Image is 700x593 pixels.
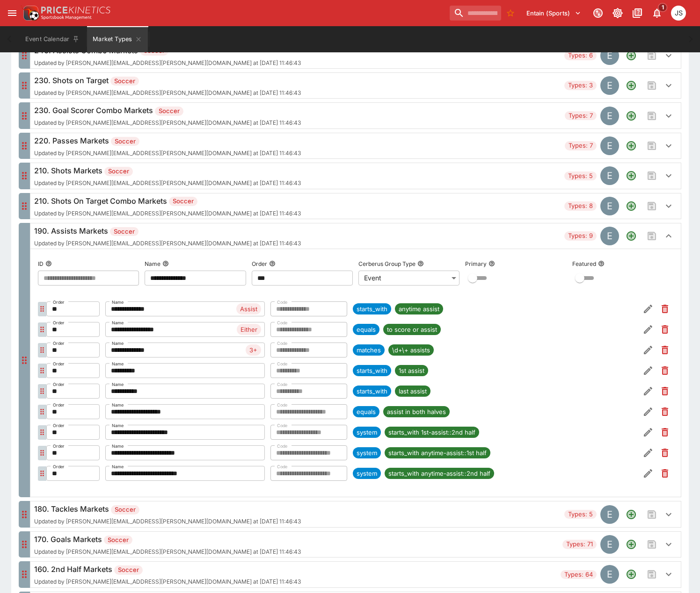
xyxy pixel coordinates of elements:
[45,260,52,267] button: ID
[34,165,301,176] h6: 210. Shots Markets
[112,359,124,370] label: Name
[385,469,494,479] span: starts_with anytime-assist::2nd half
[564,510,597,519] span: Types: 5
[277,297,288,308] label: Code
[112,379,124,390] label: Name
[34,549,301,555] span: Updated by [PERSON_NAME][EMAIL_ADDRESS][PERSON_NAME][DOMAIN_NAME] at [DATE] 11:46:43
[465,260,487,268] p: Primary
[353,469,381,479] span: system
[252,260,267,268] p: Order
[34,120,301,126] span: Updated by [PERSON_NAME][EMAIL_ADDRESS][PERSON_NAME][DOMAIN_NAME] at [DATE] 11:46:43
[145,260,160,268] p: Name
[34,225,301,236] h6: 190. Assists Markets
[246,346,261,355] span: 3+
[20,26,85,52] button: Event Calendar
[598,260,605,267] button: Featured
[34,90,301,96] span: Updated by [PERSON_NAME][EMAIL_ADDRESS][PERSON_NAME][DOMAIN_NAME] at [DATE] 11:46:43
[565,141,597,150] span: Types: 7
[623,77,640,94] button: Add a new Market type to the group
[572,260,596,268] p: Featured
[269,260,276,267] button: Order
[623,506,640,523] button: Add a new Market type to the group
[600,107,619,125] div: EVENT
[658,3,668,12] span: 1
[450,6,501,21] input: search
[34,564,301,575] h6: 160. 2nd Half Markets
[353,346,385,355] span: matches
[353,449,381,458] span: system
[34,210,301,217] span: Updated by [PERSON_NAME][EMAIL_ADDRESS][PERSON_NAME][DOMAIN_NAME] at [DATE] 11:46:43
[277,318,288,329] label: Code
[656,383,673,400] button: Remove Market Code from the group
[353,305,391,314] span: starts_with
[668,3,689,23] button: John Seaton
[521,6,587,21] button: Select Tenant
[629,5,646,21] button: Documentation
[87,26,148,52] button: Market Types
[600,535,619,554] div: EVENT
[21,4,39,22] img: PriceKinetics Logo
[277,359,288,370] label: Code
[600,227,619,245] div: EVENT
[111,505,139,514] span: Soccer
[53,379,65,390] label: Order
[41,15,92,20] img: Sportsbook Management
[383,325,441,335] span: to score or assist
[53,462,65,472] label: Order
[417,260,424,267] button: Cerberus Group Type
[562,540,597,549] span: Types: 71
[564,51,597,60] span: Types: 6
[564,81,597,90] span: Types: 3
[277,462,288,472] label: Code
[4,5,21,21] button: open drawer
[643,198,660,214] span: Save changes to the Market Type group
[564,171,597,181] span: Types: 5
[112,338,124,349] label: Name
[34,195,301,207] h6: 210. Shots On Target Combo Markets
[395,305,443,314] span: anytime assist
[643,167,660,184] span: Save changes to the Market Type group
[53,318,65,329] label: Order
[623,107,640,124] button: Add a new Market type to the group
[112,421,124,431] label: Name
[395,387,430,396] span: last assist
[53,421,65,431] label: Order
[277,421,288,431] label: Code
[656,424,673,441] button: Remove Market Code from the group
[388,346,434,355] span: \d+\+ assists
[656,342,673,358] button: Remove Market Code from the group
[237,325,261,335] span: Either
[277,400,288,411] label: Code
[656,444,673,461] button: Remove Market Code from the group
[277,441,288,452] label: Code
[609,5,626,21] button: Toggle light/dark mode
[600,565,619,584] div: EVENT
[162,260,169,267] button: Name
[600,76,619,95] div: EVENT
[489,260,495,267] button: Primary
[53,297,65,308] label: Order
[112,400,124,411] label: Name
[353,387,391,396] span: starts_with
[34,240,301,247] span: Updated by [PERSON_NAME][EMAIL_ADDRESS][PERSON_NAME][DOMAIN_NAME] at [DATE] 11:46:43
[600,166,619,185] div: EVENT
[38,260,44,268] p: ID
[114,565,143,575] span: Soccer
[643,228,660,244] span: Save changes to the Market Type group
[590,5,606,21] button: Connected to PK
[53,338,65,349] label: Order
[395,366,428,376] span: 1st assist
[34,135,301,146] h6: 220. Passes Markets
[561,570,597,579] span: Types: 64
[385,449,490,458] span: starts_with anytime-assist::1st half
[111,137,139,146] span: Soccer
[656,321,673,338] button: Remove Market Code from the group
[53,441,65,452] label: Order
[600,197,619,215] div: EVENT
[277,379,288,390] label: Code
[169,197,197,206] span: Soccer
[155,107,183,116] span: Soccer
[623,167,640,184] button: Add a new Market type to the group
[600,505,619,524] div: EVENT
[34,534,301,545] h6: 170. Goals Markets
